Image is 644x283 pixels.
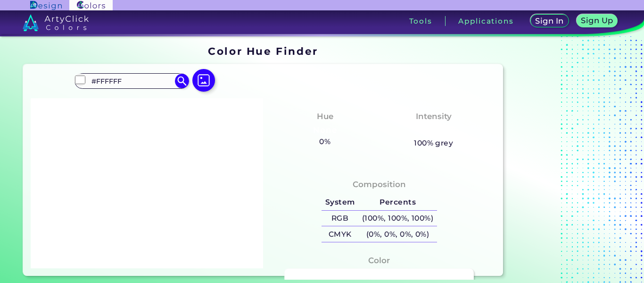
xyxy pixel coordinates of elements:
[458,17,513,25] h3: Applications
[175,74,189,88] img: icon search
[317,110,333,123] h4: Hue
[582,17,611,24] h5: Sign Up
[416,110,452,123] h4: Intensity
[208,44,318,58] h1: Color Hue Finder
[23,14,89,31] img: logo_artyclick_colors_white.svg
[414,137,453,149] h5: 100% grey
[532,15,567,27] a: Sign In
[409,17,432,25] h3: Tools
[309,125,341,136] h3: None
[358,226,437,242] h5: (0%, 0%, 0%, 0%)
[537,17,562,25] h5: Sign In
[322,195,358,210] h5: System
[30,1,62,10] img: ArtyClick Design logo
[322,226,358,242] h5: CMYK
[322,211,358,226] h5: RGB
[507,42,625,280] iframe: Advertisement
[353,178,406,191] h4: Composition
[358,211,437,226] h5: (100%, 100%, 100%)
[578,15,616,27] a: Sign Up
[316,136,334,148] h5: 0%
[192,69,215,92] img: icon picture
[418,125,449,136] h3: None
[88,75,176,87] input: type color..
[358,195,437,210] h5: Percents
[368,254,390,267] h4: Color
